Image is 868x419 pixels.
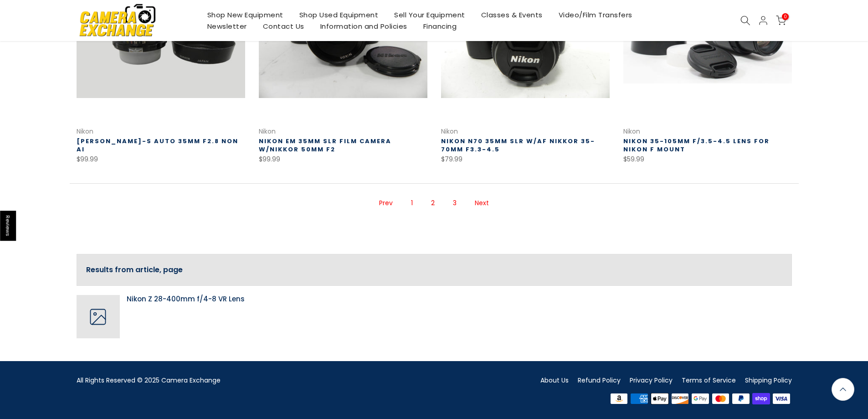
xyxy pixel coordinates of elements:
[259,154,427,165] div: $99.99
[441,137,595,154] a: Nikon N70 35mm SLR w/AF Nikkor 35-70mm f3.3-4.5
[832,378,854,401] a: Back to the top
[386,9,473,21] a: Sell Your Equipment
[578,376,621,385] a: Refund Policy
[255,21,312,32] a: Contact Us
[550,9,640,21] a: Video/Film Transfers
[623,137,770,154] a: Nikon 35-105mm f/3.5-4.5 Lens for Nikon F Mount
[649,392,670,405] img: apple pay
[375,195,397,211] a: Prev
[751,392,771,405] img: shopify pay
[540,376,569,385] a: About Us
[77,137,238,154] a: [PERSON_NAME]-S Auto 35mm f2.8 Non Ai
[199,21,255,32] a: Newsletter
[771,392,792,405] img: visa
[473,9,550,21] a: Classes & Events
[259,127,276,136] a: Nikon
[259,137,391,154] a: Nikon EM 35mm SLR film camera w/Nikkor 50mm f2
[731,392,751,405] img: paypal
[426,195,439,211] span: Page 2
[630,376,673,385] a: Privacy Policy
[782,13,789,20] span: 0
[448,195,461,211] a: Page 3
[77,127,93,136] a: Nikon
[415,21,465,32] a: Financing
[441,127,458,136] a: Nikon
[690,392,711,405] img: google pay
[77,154,245,165] div: $99.99
[70,184,799,226] nav: Pagination
[776,16,786,26] a: 0
[77,254,792,286] div: Results from article, page
[312,21,415,32] a: Information and Policies
[710,392,731,405] img: master
[77,375,427,386] div: All Rights Reserved © 2025 Camera Exchange
[623,154,792,165] div: $59.99
[199,9,291,21] a: Shop New Equipment
[470,195,493,211] a: Next
[127,295,245,304] a: Nikon Z 28-400mm f/4-8 VR Lens
[609,392,629,405] img: amazon payments
[629,392,650,405] img: american express
[682,376,736,385] a: Terms of Service
[623,127,640,136] a: Nikon
[291,9,386,21] a: Shop Used Equipment
[670,392,690,405] img: discover
[745,376,792,385] a: Shipping Policy
[441,154,610,165] div: $79.99
[406,195,417,211] a: Page 1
